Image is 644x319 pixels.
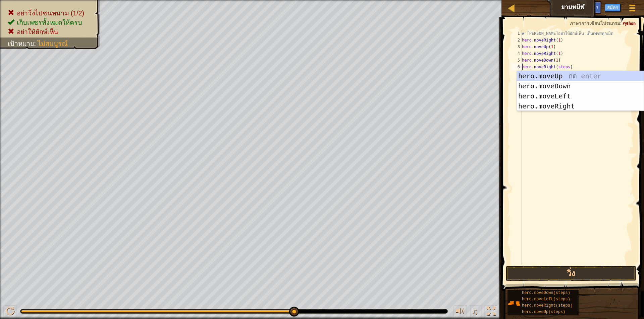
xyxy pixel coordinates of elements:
[620,20,623,26] span: :
[605,4,621,12] button: สมัคร
[470,305,482,319] button: ♫
[34,40,38,47] span: :
[511,70,522,77] div: 7
[453,305,467,319] button: ปรับระดับเสียง
[8,40,34,47] span: เป้าหมาย
[507,297,520,310] img: portrait.png
[8,18,93,27] li: เก็บเพชรทั้งหมดให้ครบ
[3,305,17,319] button: Ctrl + P: Pause
[522,310,566,314] span: hero.moveUp(steps)
[485,305,498,319] button: สลับเป็นเต็มจอ
[511,37,522,44] div: 2
[472,306,478,316] span: ♫
[511,44,522,50] div: 3
[511,64,522,70] div: 6
[522,303,573,308] span: hero.moveRight(steps)
[522,291,570,295] span: hero.moveDown(steps)
[506,266,636,281] button: วิ่ง
[623,20,636,26] span: Python
[38,40,68,47] span: ไม่สมบูรณ์
[511,57,522,64] div: 5
[577,4,598,10] span: คำแนะนำ
[17,28,59,35] span: อย่าให้ยักษ์เห็น
[511,30,522,37] div: 1
[624,1,641,17] button: แสดงเมนูเกมส์
[570,20,620,26] span: ภาษาการเขียนโปรแกรม
[17,9,84,17] span: อย่าวิ่งไปชนหนาม (1/2)
[511,50,522,57] div: 4
[8,8,93,18] li: อย่าวิ่งไปชนหนาม
[17,19,82,26] span: เก็บเพชรทั้งหมดให้ครบ
[8,27,93,36] li: อย่าให้ยักษ์เห็น
[522,297,570,302] span: hero.moveLeft(steps)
